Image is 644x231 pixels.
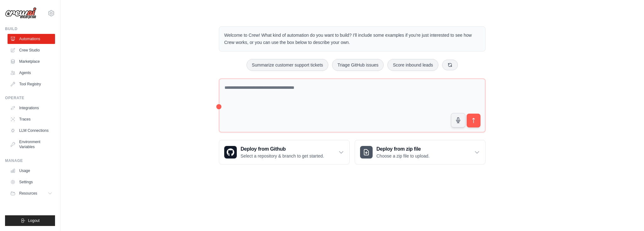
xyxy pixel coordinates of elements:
[8,126,55,136] a: LLM Connections
[224,32,480,46] p: Welcome to Crew! What kind of automation do you want to build? I'll include some examples if you'...
[5,158,55,163] div: Manage
[376,145,430,153] h3: Deploy from zip file
[8,103,55,113] a: Integrations
[5,215,55,226] button: Logout
[332,59,384,71] button: Triage GitHub issues
[8,188,55,198] button: Resources
[8,137,55,152] a: Environment Variables
[8,79,55,89] a: Tool Registry
[5,95,55,100] div: Operate
[387,59,438,71] button: Score inbound leads
[5,26,55,31] div: Build
[8,56,55,67] a: Marketplace
[5,7,36,19] img: Logo
[8,166,55,176] a: Usage
[376,153,430,159] p: Choose a zip file to upload.
[8,177,55,187] a: Settings
[241,153,324,159] p: Select a repository & branch to get started.
[247,59,328,71] button: Summarize customer support tickets
[241,145,324,153] h3: Deploy from Github
[8,114,55,124] a: Traces
[28,218,40,223] span: Logout
[8,68,55,78] a: Agents
[19,191,37,196] span: Resources
[8,34,55,44] a: Automations
[8,45,55,55] a: Crew Studio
